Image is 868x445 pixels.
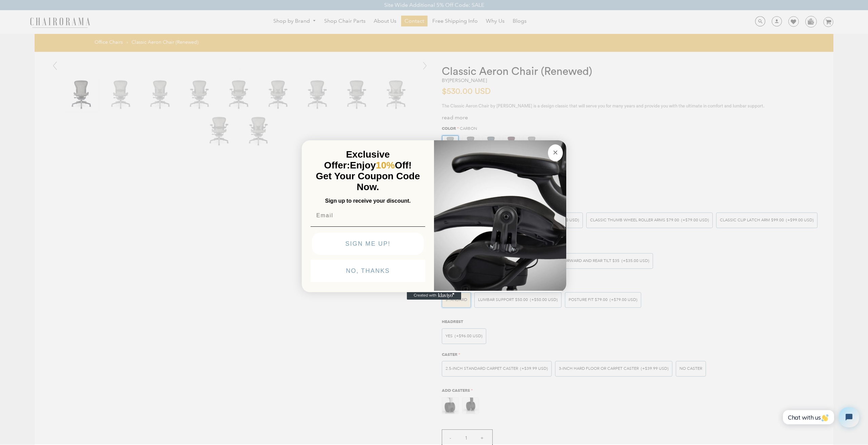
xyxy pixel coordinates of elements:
[324,149,390,170] span: Exclusive Offer:
[325,198,411,204] span: Sign up to receive your discount.
[316,171,420,192] span: Get Your Coupon Code Now.
[350,160,412,170] span: Enjoy Off!
[311,226,425,227] img: underline
[777,401,865,433] iframe: Tidio Chat
[311,209,425,222] input: Email
[407,291,461,300] a: Created with Klaviyo - opens in a new tab
[311,260,425,282] button: NO, THANKS
[548,144,563,161] button: Close dialog
[312,232,424,255] button: SIGN ME UP!
[376,160,395,170] span: 10%
[434,139,566,291] img: 92d77583-a095-41f6-84e7-858462e0427a.jpeg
